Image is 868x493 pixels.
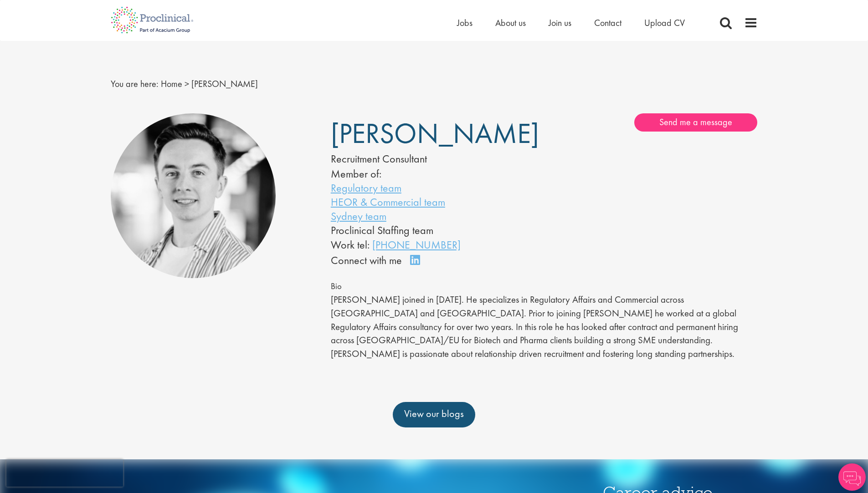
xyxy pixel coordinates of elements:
[111,113,276,279] img: Danny McDade
[331,181,401,195] a: Regulatory team
[393,402,475,427] a: View our blogs
[838,463,866,491] img: Chatbot
[331,223,517,237] li: Proclinical Staffing team
[594,17,621,29] a: Contact
[331,293,758,361] p: [PERSON_NAME] joined in [DATE]. He specializes in Regulatory Affairs and Commercial across [GEOGR...
[331,238,370,252] span: Work tel:
[331,209,386,223] a: Sydney team
[495,17,526,29] a: About us
[372,238,461,252] a: [PHONE_NUMBER]
[644,17,685,29] a: Upload CV
[331,151,517,167] div: Recruitment Consultant
[6,459,123,487] iframe: reCAPTCHA
[331,167,381,181] label: Member of:
[549,17,571,29] a: Join us
[331,195,445,209] a: HEOR & Commercial team
[161,78,182,90] a: breadcrumb link
[634,113,757,132] a: Send me a message
[331,115,539,152] span: [PERSON_NAME]
[111,78,159,90] span: You are here:
[191,78,258,90] span: [PERSON_NAME]
[185,78,189,90] span: >
[331,281,342,292] span: Bio
[457,17,473,29] a: Jobs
